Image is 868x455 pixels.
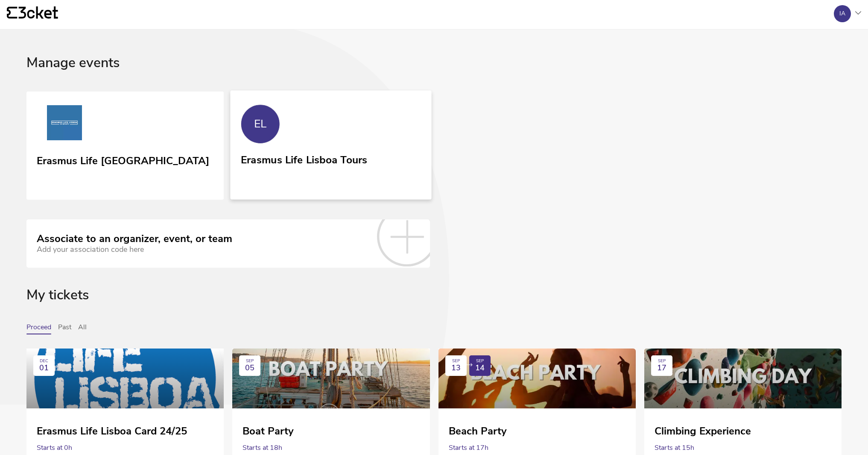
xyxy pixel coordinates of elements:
[449,419,625,437] div: Beach Party
[39,363,49,372] span: 01
[37,152,209,167] div: Erasmus Life [GEOGRAPHIC_DATA]
[7,7,17,19] g: {' '}
[245,363,254,372] span: 05
[476,359,484,364] div: SEP
[7,6,58,21] a: {' '}
[243,419,419,437] div: Boat Party
[37,233,232,245] div: Associate to an organizer, event, or team
[246,359,254,364] div: SEP
[839,10,845,17] div: IA
[658,359,666,364] div: SEP
[26,287,842,324] div: My tickets
[451,363,461,372] span: 13
[40,359,48,364] div: DEC
[37,245,232,254] div: Add your association code here
[78,323,87,334] button: All
[26,323,51,334] button: Proceed
[37,105,92,144] img: Erasmus Life Lisboa
[475,363,485,372] span: 14
[254,118,267,130] div: EL
[37,419,213,437] div: Erasmus Life Lisboa Card 24/25
[26,219,430,267] a: Associate to an organizer, event, or team Add your association code here
[452,359,460,364] div: SEP
[58,323,71,334] button: Past
[26,92,224,200] a: Erasmus Life Lisboa Erasmus Life [GEOGRAPHIC_DATA]
[231,90,432,199] a: EL Erasmus Life Lisboa Tours
[657,363,666,372] span: 17
[26,55,842,92] div: Manage events
[655,419,831,437] div: Climbing Experience
[241,151,368,166] div: Erasmus Life Lisboa Tours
